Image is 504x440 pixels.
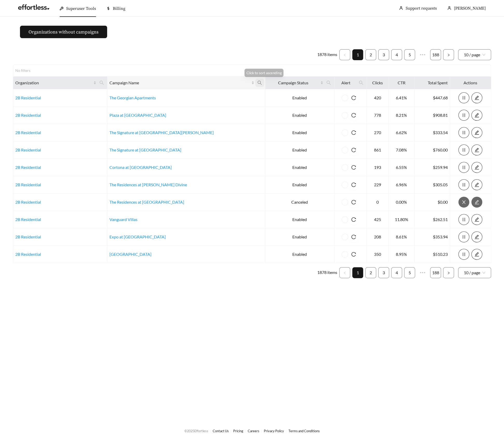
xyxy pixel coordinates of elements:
[343,271,346,274] span: left
[459,130,469,135] span: pause
[406,6,437,11] a: Support requests
[430,50,441,60] a: 188
[458,145,469,155] button: pause
[348,252,359,257] span: reload
[459,113,469,118] span: pause
[257,80,262,85] span: search
[255,79,264,87] span: search
[458,267,491,278] div: Page Size
[359,80,363,85] span: search
[109,217,137,222] a: Vanguard Villas
[443,267,454,278] li: Next Page
[458,179,469,190] button: pause
[459,95,469,100] span: pause
[459,217,469,222] span: pause
[458,162,469,173] button: pause
[357,79,365,87] span: search
[389,194,415,211] td: 0.00%
[113,6,125,11] span: Billing
[109,113,166,118] a: Plaza at [GEOGRAPHIC_DATA]
[415,107,450,124] td: $908.81
[15,217,41,222] a: 2B Residential
[404,49,415,60] li: 5
[415,194,450,211] td: $0.00
[389,211,415,228] td: 11.80%
[348,148,359,152] span: reload
[265,194,334,211] td: Canceled
[317,267,337,278] li: 1878 items
[458,249,469,260] button: pause
[415,77,450,89] th: Total Spent
[471,249,482,260] button: edit
[471,165,482,170] a: edit
[348,127,359,138] button: reload
[458,231,469,242] button: pause
[367,141,389,159] td: 861
[367,246,389,263] td: 350
[343,53,346,57] span: left
[404,50,415,60] a: 5
[471,113,482,118] a: edit
[415,124,450,141] td: $333.54
[415,176,450,194] td: $305.05
[391,49,402,60] li: 4
[348,182,359,187] span: reload
[471,234,482,239] a: edit
[447,271,450,274] span: right
[109,165,172,170] a: Cortona at [GEOGRAPHIC_DATA]
[348,92,359,103] button: reload
[339,267,350,278] button: left
[430,49,441,60] li: 188
[267,80,319,86] span: Campaign Status
[471,92,482,103] button: edit
[109,182,187,187] a: The Residences at [PERSON_NAME] Divine
[415,211,450,228] td: $262.51
[317,49,337,60] li: 1878 items
[15,68,36,73] div: No filters
[348,162,359,173] button: reload
[288,429,320,433] a: Terms and Conditions
[348,217,359,222] span: reload
[348,179,359,190] button: reload
[265,124,334,141] td: Enabled
[389,77,415,89] th: CTR
[389,124,415,141] td: 6.62%
[471,179,482,190] button: edit
[109,234,166,239] a: Expo at [GEOGRAPHIC_DATA]
[348,165,359,170] span: reload
[233,429,243,433] a: Pricing
[415,141,450,159] td: $760.00
[430,267,441,278] li: 188
[352,49,363,60] li: 1
[367,176,389,194] td: 229
[458,214,469,225] button: pause
[471,252,482,257] a: edit
[378,267,389,278] li: 3
[15,252,41,257] a: 2B Residential
[365,50,376,60] a: 2
[472,235,482,239] span: edit
[458,92,469,103] button: pause
[367,228,389,246] td: 208
[391,267,402,278] a: 4
[389,176,415,194] td: 6.96%
[415,228,450,246] td: $353.94
[443,49,454,60] button: right
[459,165,469,170] span: pause
[389,159,415,176] td: 6.55%
[417,49,428,60] li: Next 5 Pages
[459,235,469,239] span: pause
[417,267,428,278] span: •••
[348,197,359,208] button: reload
[458,49,491,60] div: Page Size
[378,49,389,60] li: 3
[472,95,482,100] span: edit
[415,159,450,176] td: $259.94
[348,95,359,100] span: reload
[378,267,389,278] a: 3
[471,110,482,121] button: edit
[389,228,415,246] td: 8.61%
[348,235,359,239] span: reload
[454,6,486,11] span: [PERSON_NAME]
[109,252,151,257] a: [GEOGRAPHIC_DATA]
